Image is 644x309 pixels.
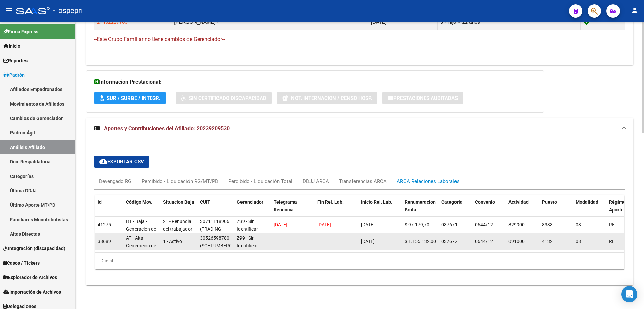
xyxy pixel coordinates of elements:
span: 27452117709 [97,19,128,25]
span: 4132 [542,239,553,244]
span: $ 97.179,70 [405,222,429,227]
span: 38689 [98,239,111,244]
span: 0644/12 [475,239,493,244]
span: AT - Alta - Generación de clave [126,235,156,256]
h3: Información Prestacional: [94,77,536,87]
span: Z99 - Sin Identificar [237,235,258,248]
span: Actividad [508,199,529,205]
span: 8333 [542,222,553,227]
datatable-header-cell: Gerenciador [234,195,271,225]
td: 3 - Hijo < 21 años [437,13,580,30]
h4: --Este Grupo Familiar no tiene cambios de Gerenciador-- [94,36,625,43]
span: Reportes [3,57,28,64]
datatable-header-cell: Fin Rel. Lab. [315,195,358,225]
span: Aportes y Contribuciones del Afiliado: 20239209530 [104,125,230,132]
span: Gerenciador [237,199,263,205]
mat-icon: cloud_download [99,157,107,165]
span: Código Mov. [126,199,152,205]
button: Not. Internacion / Censo Hosp. [277,92,377,104]
span: 08 [576,239,581,244]
datatable-header-cell: Situacion Baja [160,195,197,225]
datatable-header-cell: Régimen Aportes [606,195,640,225]
span: Explorador de Archivos [3,274,57,281]
span: [DATE] [361,222,375,227]
mat-icon: menu [5,6,13,14]
datatable-header-cell: Modalidad [573,195,606,225]
span: Exportar CSV [99,159,144,165]
span: Integración (discapacidad) [3,245,65,252]
span: Puesto [542,199,557,205]
div: Transferencias ARCA [339,178,387,185]
span: Convenio [475,199,495,205]
datatable-header-cell: Convenio [472,195,506,225]
span: - ospepri [53,3,83,18]
div: 30526598780 [200,234,229,242]
span: CUIT [200,199,210,205]
span: Telegrama Renuncia [274,199,297,213]
span: 037672 [441,239,458,244]
mat-expansion-panel-header: Aportes y Contribuciones del Afiliado: 20239209530 [86,118,633,140]
div: Percibido - Liquidación Total [228,178,292,185]
span: 1 - Activo [163,239,182,244]
span: [DATE] [361,239,375,244]
datatable-header-cell: Telegrama Renuncia [271,195,315,225]
div: 30711118906 [200,218,229,225]
span: [DATE] [317,222,331,227]
span: SUR / SURGE / INTEGR. [107,95,160,101]
span: 41275 [98,222,111,227]
span: Padrón [3,71,25,79]
span: Not. Internacion / Censo Hosp. [291,95,372,101]
span: 037671 [441,222,458,227]
span: [DATE] [274,222,287,227]
td: [PERSON_NAME] - [171,13,368,30]
span: RE [609,222,615,227]
span: $ 1.155.132,00 [405,239,436,244]
div: 2 total [95,253,624,269]
span: Inicio Rel. Lab. [361,199,392,205]
button: Sin Certificado Discapacidad [176,92,272,104]
datatable-header-cell: CUIT [197,195,234,225]
div: Percibido - Liquidación RG/MT/PD [142,178,218,185]
span: BT - Baja - Generación de Clave [126,219,156,239]
span: Inicio [3,42,20,50]
span: 21 - Renuncia del trabajador / ART.240 - LCT / ART.64 Inc.a) L22248 y otras [163,219,192,262]
span: 08 [576,222,581,227]
span: RE [609,239,615,244]
button: Exportar CSV [94,156,149,168]
datatable-header-cell: Actividad [506,195,539,225]
div: Aportes y Contribuciones del Afiliado: 20239209530 [86,140,633,285]
datatable-header-cell: id [95,195,123,225]
button: Prestaciones Auditadas [382,92,463,104]
span: Firma Express [3,28,38,35]
td: [DATE] [368,13,437,30]
span: Casos / Tickets [3,259,40,267]
div: Open Intercom Messenger [621,286,637,302]
span: Prestaciones Auditadas [393,95,458,101]
span: (TRADING SERVICIOS SA) [200,226,231,239]
span: 829900 [508,222,525,227]
datatable-header-cell: Categoria [439,195,472,225]
span: id [98,199,102,205]
div: DDJJ ARCA [303,178,329,185]
span: Régimen Aportes [609,199,628,213]
span: 0644/12 [475,222,493,227]
mat-icon: person [631,6,639,14]
div: ARCA Relaciones Laborales [397,178,460,185]
span: (SCHLUMBERGER ARGENTINA S. A.) [200,243,238,264]
span: Importación de Archivos [3,288,61,296]
span: Situacion Baja [163,199,194,205]
span: Renumeracion Bruta [405,199,436,213]
span: Modalidad [576,199,598,205]
datatable-header-cell: Renumeracion Bruta [402,195,439,225]
button: SUR / SURGE / INTEGR. [94,92,166,104]
datatable-header-cell: Inicio Rel. Lab. [358,195,402,225]
span: Categoria [441,199,463,205]
datatable-header-cell: Puesto [539,195,573,225]
span: Fin Rel. Lab. [317,199,344,205]
span: Z99 - Sin Identificar [237,219,258,232]
span: Sin Certificado Discapacidad [189,95,266,101]
datatable-header-cell: Código Mov. [123,195,160,225]
div: Devengado RG [99,178,131,185]
span: 091000 [508,239,525,244]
